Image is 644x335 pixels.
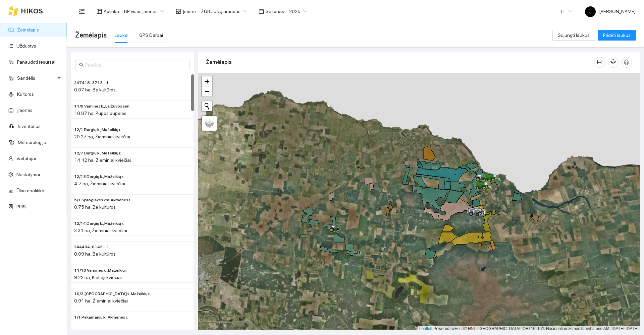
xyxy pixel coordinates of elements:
[603,31,631,39] span: Pridėti laukus
[74,174,124,180] span: 12/13 Dargių k., Mažeikių r.
[552,30,595,41] button: Sujungti laukus
[74,134,130,139] span: 20.27 ha, Žieminiai kviečiai
[74,220,124,227] span: 12/14 Dargių k., Mažeikių r.
[17,59,55,65] a: Panaudoti resursai
[74,291,150,297] span: 10/3 Kalniškių k. Mažeikių r.
[74,204,116,210] span: 0.75 ha, Be kultūros
[598,32,636,38] a: Pridėti laukus
[558,31,590,39] span: Sujungti laukus
[74,275,122,280] span: 9.22 ha, Kietieji kviečiai
[594,57,605,68] button: column-width
[202,101,212,111] button: Initiate a new search
[17,91,34,97] a: Kultūros
[205,77,209,85] span: +
[74,157,131,163] span: 14.12 ha, Žieminiai kviečiai
[16,43,36,49] a: Užduotys
[74,103,130,110] span: 11/9 Varninės k., Laižuvos sen.
[16,204,26,209] a: PPIS
[202,116,217,131] a: Layers
[205,87,209,95] span: −
[17,27,39,32] a: Žemėlapis
[201,6,247,16] span: ŽŪB Jučių aruodas
[18,140,46,145] a: Meteorologija
[561,6,572,16] span: LT
[589,6,592,17] span: J
[17,108,33,113] a: Įmonės
[202,86,212,96] a: Zoom out
[16,172,40,177] a: Nustatymai
[104,8,120,15] span: Aplinka :
[75,5,89,18] button: menu-fold
[115,31,128,39] div: Laukai
[74,251,116,257] span: 0.09 ha, Be kultūros
[289,6,307,16] span: 2025
[16,188,44,193] a: Ūkio analitika
[74,80,109,86] span: 247418-3713 - 1
[16,156,36,161] a: Vartotojai
[85,61,186,69] input: Paieška
[74,111,126,116] span: 18.87 ha, Pupos pupelės
[74,181,125,186] span: 4.7 ha, Žieminiai kviečiai
[74,298,128,304] span: 0.91 ha, Žieminiai kviečiai
[17,71,55,85] span: Sandėlis
[74,314,128,321] span: 1/1 Pakamanių k., Akmenės r.
[97,9,102,14] span: layout
[206,53,594,72] div: Žemėlapis
[18,124,41,129] a: Inventorius
[74,197,131,203] span: 5/1 Sprogiškės km. Akmenės r.
[585,9,636,14] span: [PERSON_NAME]
[74,150,121,156] span: 12/7 Dargių k., Mažeikių r.
[259,9,264,14] span: calendar
[202,76,212,86] a: Zoom in
[74,244,108,250] span: 244404-6142 - 1
[183,8,197,15] span: Įmonė :
[74,267,127,274] span: 11/10 Varninės k., Mažeikių r.
[266,8,285,15] span: Sezonas :
[552,32,595,38] a: Sujungti laukus
[74,228,127,233] span: 3.31 ha, Žieminiai kviečiai
[598,30,636,41] button: Pridėti laukus
[74,127,121,133] span: 12/1 Dargių k., Mažeikių r.
[139,31,163,39] div: GPS Darbai
[124,6,164,16] span: BP visos įmonės
[455,326,462,331] a: Esri
[74,87,116,92] span: 0.07 ha, Be kultūros
[75,30,107,41] span: Žemėlapis
[419,326,431,331] a: Leaflet
[79,63,84,67] span: search
[79,8,85,14] span: menu-fold
[418,326,640,332] div: | Powered by © HNIT-[GEOGRAPHIC_DATA]; ORT10LT ©, Nacionalinė žemės tarnyba prie AM, [DATE]-[DATE]
[463,326,464,331] span: |
[595,60,605,65] span: column-width
[176,9,181,14] span: shop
